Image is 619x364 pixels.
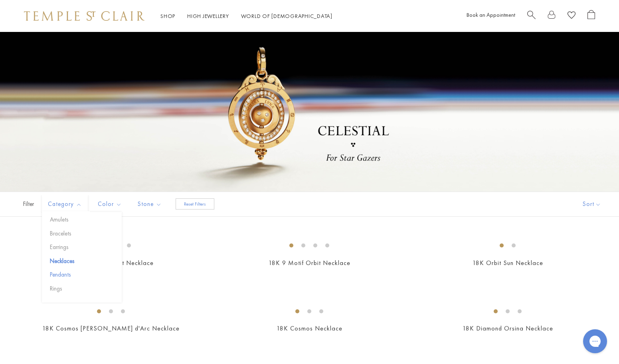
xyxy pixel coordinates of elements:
[568,10,575,22] a: View Wishlist
[132,195,168,213] button: Stone
[467,11,515,18] a: Book an Appointment
[463,324,553,332] a: 18K Diamond Orsina Necklace
[44,199,88,209] span: Category
[187,12,229,20] a: High JewelleryHigh Jewellery
[160,12,175,20] a: ShopShop
[241,12,332,20] a: World of [DEMOGRAPHIC_DATA]World of [DEMOGRAPHIC_DATA]
[565,192,619,216] button: Show sort by
[176,198,214,210] button: Reset Filters
[134,199,168,209] span: Stone
[94,199,128,209] span: Color
[42,195,88,213] button: Category
[269,259,350,267] a: 18K 9 Motif Orbit Necklace
[92,195,128,213] button: Color
[42,324,180,332] a: 18K Cosmos [PERSON_NAME] d'Arc Necklace
[160,11,332,21] nav: Main navigation
[579,326,611,356] iframe: Gorgias live chat messenger
[277,324,342,332] a: 18K Cosmos Necklace
[473,259,543,267] a: 18K Orbit Sun Necklace
[527,10,536,22] a: Search
[24,11,144,21] img: Temple St. Clair
[587,10,595,22] a: Open Shopping Bag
